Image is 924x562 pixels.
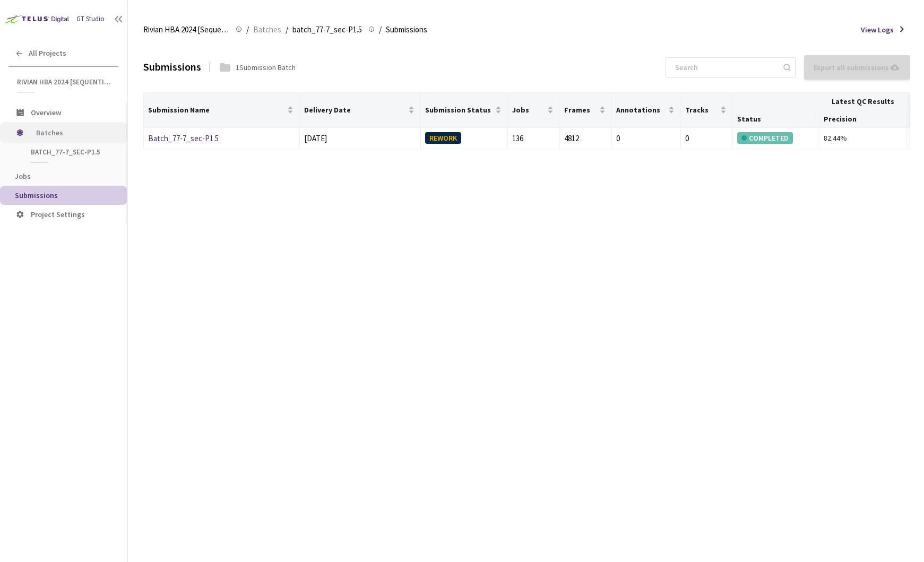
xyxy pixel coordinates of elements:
div: Submissions [143,59,201,75]
th: Submission Status [421,93,507,128]
span: Batches [253,23,281,36]
input: Search [669,58,782,77]
th: Precision [819,110,906,128]
th: Submission Name [144,93,300,128]
div: 0 [616,132,677,145]
th: Delivery Date [300,93,421,128]
div: GT Studio [76,14,105,24]
span: Submissions [15,191,58,200]
span: Jobs [512,106,545,114]
span: Delivery Date [304,106,407,114]
li: / [286,23,288,36]
th: Jobs [508,93,560,128]
span: Batches [36,122,109,143]
div: 82.44% [824,132,901,144]
span: batch_77-7_sec-P1.5 [292,23,362,36]
span: Rivian HBA 2024 [Sequential] [17,77,112,87]
li: / [379,23,382,36]
div: REWORK [425,132,461,144]
span: Tracks [685,106,718,114]
a: Batches [251,23,283,35]
span: View Logs [861,24,894,35]
th: Frames [560,93,612,128]
div: 1 Submission Batch [236,62,296,73]
th: Status [733,110,819,128]
th: Annotations [612,93,681,128]
div: 4812 [564,132,607,145]
div: 136 [512,132,555,145]
span: batch_77-7_sec-P1.5 [31,148,109,157]
span: Submissions [386,23,427,36]
span: All Projects [29,49,66,58]
span: Rivian HBA 2024 [Sequential] [143,23,229,36]
span: Submission Status [425,106,493,114]
span: Annotations [616,106,667,114]
span: Project Settings [31,210,85,219]
li: / [246,23,249,36]
div: COMPLETED [737,132,793,144]
a: Batch_77-7_sec-P1.5 [148,133,219,143]
span: Submission Name [148,106,285,114]
span: Frames [564,106,597,114]
span: Jobs [15,171,31,181]
div: Export all submissions [814,62,901,73]
div: [DATE] [304,132,417,145]
span: Overview [31,108,61,117]
th: Tracks [681,93,733,128]
div: 0 [685,132,728,145]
